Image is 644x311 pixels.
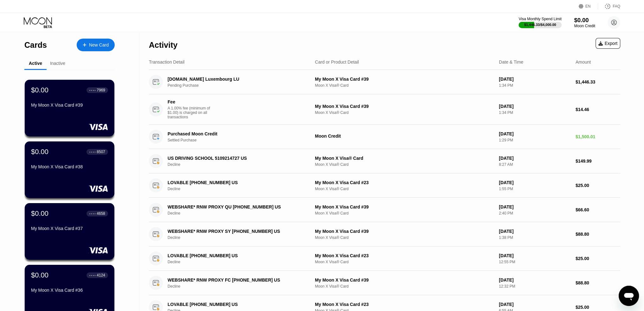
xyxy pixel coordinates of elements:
[499,302,571,307] div: [DATE]
[499,104,571,109] div: [DATE]
[31,288,108,293] div: My Moon X Visa Card #36
[89,89,96,91] div: ● ● ● ●
[499,211,571,215] div: 2:40 PM
[576,59,591,65] div: Amount
[596,38,620,49] div: Export
[97,150,105,154] div: 8507
[31,86,48,94] div: $0.00
[574,17,595,28] div: $0.00Moon Credit
[315,235,494,240] div: Moon X Visa® Card
[315,59,359,65] div: Card or Product Detail
[149,246,620,271] div: LOVABLE [PHONE_NUMBER] USDeclineMy Moon X Visa Card #23Moon X Visa® Card[DATE]12:55 PM$25.00
[598,3,620,9] div: FAQ
[499,277,571,283] div: [DATE]
[315,134,494,139] div: Moon Credit
[576,256,620,261] div: $25.00
[89,151,96,153] div: ● ● ● ●
[613,4,620,9] div: FAQ
[168,284,312,289] div: Decline
[89,213,96,215] div: ● ● ● ●
[315,260,494,264] div: Moon X Visa® Card
[315,204,494,209] div: My Moon X Visa Card #39
[619,286,639,306] iframe: Button to launch messaging window
[168,180,302,185] div: LOVABLE [PHONE_NUMBER] US
[598,41,617,46] div: Export
[499,138,571,142] div: 1:29 PM
[499,110,571,115] div: 1:34 PM
[576,183,620,188] div: $25.00
[168,106,215,119] div: A 1.00% fee (minimum of $1.00) is charged on all transactions
[315,277,494,283] div: My Moon X Visa Card #39
[149,125,620,149] div: Purchased Moon CreditSettled PurchaseMoon Credit[DATE]1:29 PM$1,500.01
[499,59,523,65] div: Date & Time
[149,222,620,246] div: WEBSHARE* RNW PROXY SY [PHONE_NUMBER] USDeclineMy Moon X Visa Card #39Moon X Visa® Card[DATE]1:38...
[576,159,620,164] div: $149.99
[499,77,571,82] div: [DATE]
[149,173,620,198] div: LOVABLE [PHONE_NUMBER] USDeclineMy Moon X Visa Card #23Moon X Visa® Card[DATE]1:55 PM$25.00
[168,187,312,191] div: Decline
[149,70,620,94] div: [DOMAIN_NAME] Luxembourg LUPending PurchaseMy Moon X Visa Card #39Moon X Visa® Card[DATE]1:34 PM$...
[315,83,494,88] div: Moon X Visa® Card
[97,211,105,216] div: 4658
[499,253,571,258] div: [DATE]
[149,59,184,65] div: Transaction Detail
[499,284,571,289] div: 12:32 PM
[89,42,109,48] div: New Card
[168,77,302,82] div: [DOMAIN_NAME] Luxembourg LU
[499,235,571,240] div: 1:38 PM
[168,99,212,104] div: Fee
[168,204,302,209] div: WEBSHARE* RNW PROXY QU [PHONE_NUMBER] US
[315,104,494,109] div: My Moon X Visa Card #39
[168,302,302,307] div: LOVABLE [PHONE_NUMBER] US
[168,156,302,161] div: US DRIVING SCHOOL 5109214727 US
[499,229,571,234] div: [DATE]
[499,204,571,209] div: [DATE]
[524,23,556,27] div: $1,446.33 / $4,000.00
[576,280,620,285] div: $88.80
[149,94,620,125] div: FeeA 1.00% fee (minimum of $1.00) is charged on all transactionsMy Moon X Visa Card #39Moon X Vis...
[576,134,620,139] div: $1,500.01
[77,39,115,51] div: New Card
[149,40,177,50] div: Activity
[168,260,312,264] div: Decline
[315,77,494,82] div: My Moon X Visa Card #39
[168,229,302,234] div: WEBSHARE* RNW PROXY SY [PHONE_NUMBER] US
[31,164,108,169] div: My Moon X Visa Card #38
[29,61,42,66] div: Active
[576,79,620,84] div: $1,446.33
[315,110,494,115] div: Moon X Visa® Card
[315,162,494,167] div: Moon X Visa® Card
[574,17,595,23] div: $0.00
[50,61,65,66] div: Inactive
[499,156,571,161] div: [DATE]
[31,103,108,108] div: My Moon X Visa Card #39
[499,260,571,264] div: 12:55 PM
[315,302,494,307] div: My Moon X Visa Card #23
[519,17,561,21] div: Visa Monthly Spend Limit
[168,253,302,258] div: LOVABLE [PHONE_NUMBER] US
[31,148,48,156] div: $0.00
[576,207,620,212] div: $66.60
[576,107,620,112] div: $14.46
[579,3,598,9] div: EN
[519,17,561,28] div: Visa Monthly Spend Limit$1,446.33/$4,000.00
[168,162,312,167] div: Decline
[168,277,302,283] div: WEBSHARE* RNW PROXY FC [PHONE_NUMBER] US
[499,162,571,167] div: 8:27 AM
[315,229,494,234] div: My Moon X Visa Card #39
[168,131,302,136] div: Purchased Moon Credit
[31,271,48,279] div: $0.00
[499,83,571,88] div: 1:34 PM
[24,40,47,50] div: Cards
[149,198,620,222] div: WEBSHARE* RNW PROXY QU [PHONE_NUMBER] USDeclineMy Moon X Visa Card #39Moon X Visa® Card[DATE]2:40...
[25,80,114,136] div: $0.00● ● ● ●7969My Moon X Visa Card #39
[97,88,105,92] div: 7969
[585,4,591,9] div: EN
[149,149,620,173] div: US DRIVING SCHOOL 5109214727 USDeclineMy Moon X Visa® CardMoon X Visa® Card[DATE]8:27 AM$149.99
[315,180,494,185] div: My Moon X Visa Card #23
[499,131,571,136] div: [DATE]
[168,83,312,88] div: Pending Purchase
[315,187,494,191] div: Moon X Visa® Card
[31,209,48,218] div: $0.00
